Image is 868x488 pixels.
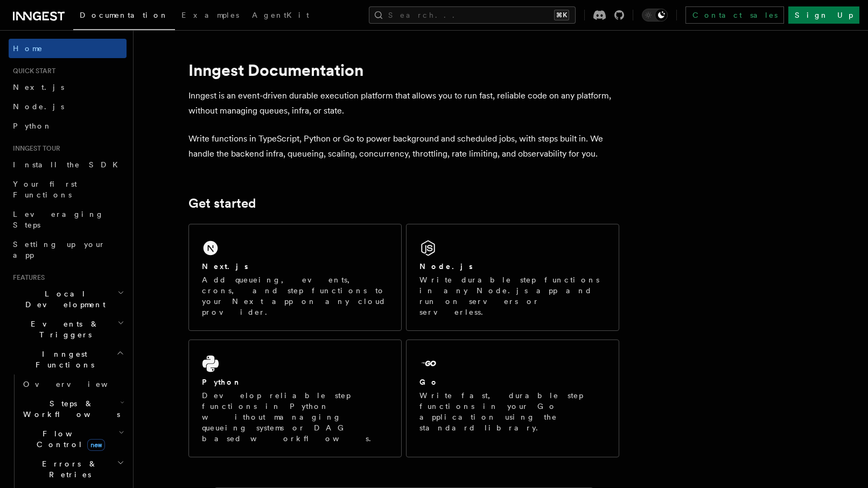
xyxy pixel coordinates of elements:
[9,204,127,235] a: Leveraging Steps
[13,210,104,229] span: Leveraging Steps
[13,160,124,169] span: Install the SDK
[788,6,859,24] a: Sign Up
[554,10,569,20] kbd: ⌘K
[9,155,127,174] a: Install the SDK
[13,240,106,259] span: Setting up your app
[87,439,105,451] span: new
[419,390,606,433] p: Write fast, durable step functions in your Go application using the standard library.
[9,174,127,204] a: Your first Functions
[19,428,118,450] span: Flow Control
[9,97,127,116] a: Node.js
[642,9,668,22] button: Toggle dark mode
[202,377,242,387] h2: Python
[19,394,127,424] button: Steps & Workflows
[19,424,127,454] button: Flow Controlnew
[406,340,619,457] a: GoWrite fast, durable step functions in your Go application using the standard library.
[419,261,473,272] h2: Node.js
[13,43,43,54] span: Home
[13,180,77,199] span: Your first Functions
[13,83,64,91] span: Next.js
[19,454,127,484] button: Errors & Retries
[181,11,239,19] span: Examples
[202,261,248,272] h2: Next.js
[9,344,127,374] button: Inngest Functions
[9,284,127,314] button: Local Development
[419,274,606,317] p: Write durable step functions in any Node.js app and run on servers or serverless.
[13,122,52,130] span: Python
[188,131,619,161] p: Write functions in TypeScript, Python or Go to power background and scheduled jobs, with steps bu...
[9,235,127,265] a: Setting up your app
[9,67,55,75] span: Quick start
[9,77,127,97] a: Next.js
[188,60,619,80] h1: Inngest Documentation
[9,319,117,340] span: Events & Triggers
[685,6,784,24] a: Contact sales
[9,288,117,310] span: Local Development
[188,88,619,118] p: Inngest is an event-driven durable execution platform that allows you to run fast, reliable code ...
[9,273,45,282] span: Features
[419,377,439,387] h2: Go
[9,144,60,153] span: Inngest tour
[73,3,175,30] a: Documentation
[9,349,116,370] span: Inngest Functions
[188,224,402,331] a: Next.jsAdd queueing, events, crons, and step functions to your Next app on any cloud provider.
[19,458,117,480] span: Errors & Retries
[9,314,127,344] button: Events & Triggers
[202,274,388,317] p: Add queueing, events, crons, and step functions to your Next app on any cloud provider.
[175,3,246,29] a: Examples
[188,196,256,211] a: Get started
[406,224,619,331] a: Node.jsWrite durable step functions in any Node.js app and run on servers or serverless.
[9,39,127,58] a: Home
[252,11,309,19] span: AgentKit
[9,116,127,136] a: Python
[80,11,169,19] span: Documentation
[188,340,402,457] a: PythonDevelop reliable step functions in Python without managing queueing systems or DAG based wo...
[202,390,388,444] p: Develop reliable step functions in Python without managing queueing systems or DAG based workflows.
[19,398,120,420] span: Steps & Workflows
[13,102,64,111] span: Node.js
[369,6,576,24] button: Search...⌘K
[23,380,134,388] span: Overview
[19,374,127,394] a: Overview
[246,3,316,29] a: AgentKit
